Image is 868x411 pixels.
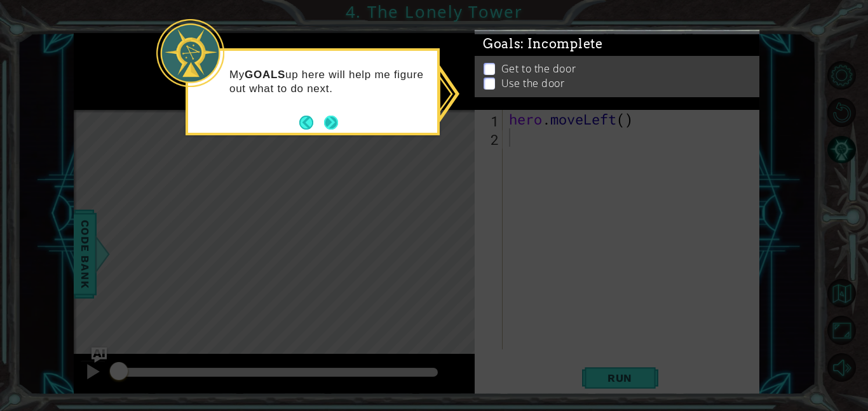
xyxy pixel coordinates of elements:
span: : Incomplete [520,36,602,51]
button: Back [299,116,324,130]
p: Get to the door [501,62,576,76]
strong: GOALS [245,69,285,81]
button: Next [324,116,338,130]
p: My up here will help me figure out what to do next. [229,68,428,96]
span: Goals [483,36,603,52]
p: Use the door [501,76,565,90]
